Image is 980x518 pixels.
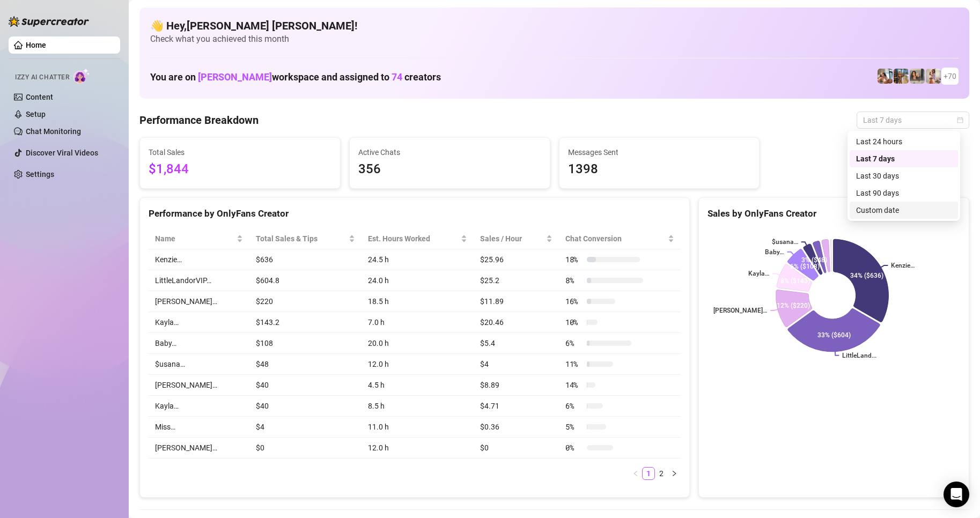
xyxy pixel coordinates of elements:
[891,262,915,269] text: Kenzie…
[26,149,98,157] a: Discover Viral Videos
[362,354,474,375] td: 12.0 h
[474,417,559,438] td: $0.36
[856,187,952,199] div: Last 90 days
[568,146,751,158] span: Messages Sent
[15,72,69,83] span: Izzy AI Chatter
[368,233,459,245] div: Est. Hours Worked
[565,337,583,349] span: 6 %
[910,69,925,84] img: Esmeralda (@esme_duhhh)
[362,438,474,458] td: 12.0 h
[565,233,666,245] span: Chat Conversion
[565,442,583,454] span: 0 %
[150,18,959,33] h4: 👋 Hey, [PERSON_NAME] [PERSON_NAME] !
[198,71,272,83] span: [PERSON_NAME]
[149,354,249,375] td: $usana…
[748,270,769,278] text: Kayla…
[249,396,361,417] td: $40
[150,71,441,83] h1: You are on workspace and assigned to creators
[362,249,474,270] td: 24.5 h
[474,333,559,354] td: $5.4
[256,233,346,245] span: Total Sales & Tips
[894,69,909,84] img: ash (@babyburberry)
[708,206,960,221] div: Sales by OnlyFans Creator
[856,136,952,147] div: Last 24 hours
[362,333,474,354] td: 20.0 h
[568,159,751,180] span: 1398
[362,291,474,312] td: 18.5 h
[565,358,583,370] span: 11 %
[856,170,952,182] div: Last 30 days
[358,159,541,180] span: 356
[643,468,654,479] a: 1
[474,375,559,396] td: $8.89
[26,93,53,101] a: Content
[856,204,952,216] div: Custom date
[565,295,583,307] span: 16 %
[9,16,89,27] img: logo-BBDzfeDw.svg
[565,254,583,265] span: 18 %
[671,470,677,477] span: right
[957,117,963,123] span: calendar
[850,184,958,202] div: Last 90 days
[155,233,234,245] span: Name
[655,468,667,479] a: 2
[565,316,583,328] span: 10 %
[474,312,559,333] td: $20.46
[149,291,249,312] td: [PERSON_NAME]…
[772,238,798,246] text: $usana…
[26,110,46,119] a: Setup
[73,68,90,84] img: AI Chatter
[249,417,361,438] td: $4
[149,438,249,458] td: [PERSON_NAME]…
[944,70,956,82] span: + 70
[565,421,583,433] span: 5 %
[474,438,559,458] td: $0
[474,291,559,312] td: $11.89
[249,312,361,333] td: $143.2
[668,467,681,480] li: Next Page
[392,71,402,83] span: 74
[358,146,541,158] span: Active Chats
[565,400,583,412] span: 6 %
[249,333,361,354] td: $108
[362,396,474,417] td: 8.5 h
[850,167,958,184] div: Last 30 days
[850,133,958,150] div: Last 24 hours
[149,249,249,270] td: Kenzie…
[362,312,474,333] td: 7.0 h
[149,417,249,438] td: Miss…
[668,467,681,480] button: right
[878,69,893,84] img: ildgaf (@ildgaff)
[139,113,259,128] h4: Performance Breakdown
[149,375,249,396] td: [PERSON_NAME]…
[856,153,952,165] div: Last 7 days
[249,249,361,270] td: $636
[249,270,361,291] td: $604.8
[713,307,767,314] text: [PERSON_NAME]…
[565,275,583,286] span: 8 %
[474,228,559,249] th: Sales / Hour
[149,312,249,333] td: Kayla…
[474,354,559,375] td: $4
[149,396,249,417] td: Kayla…
[362,270,474,291] td: 24.0 h
[26,170,54,179] a: Settings
[149,159,331,180] span: $1,844
[362,417,474,438] td: 11.0 h
[629,467,642,480] button: left
[850,202,958,219] div: Custom date
[149,146,331,158] span: Total Sales
[642,467,655,480] li: 1
[863,112,963,128] span: Last 7 days
[249,291,361,312] td: $220
[149,228,249,249] th: Name
[480,233,544,245] span: Sales / Hour
[632,470,639,477] span: left
[149,333,249,354] td: Baby…
[249,438,361,458] td: $0
[150,33,959,45] span: Check what you achieved this month
[249,354,361,375] td: $48
[944,482,969,507] div: Open Intercom Messenger
[474,249,559,270] td: $25.96
[26,41,46,49] a: Home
